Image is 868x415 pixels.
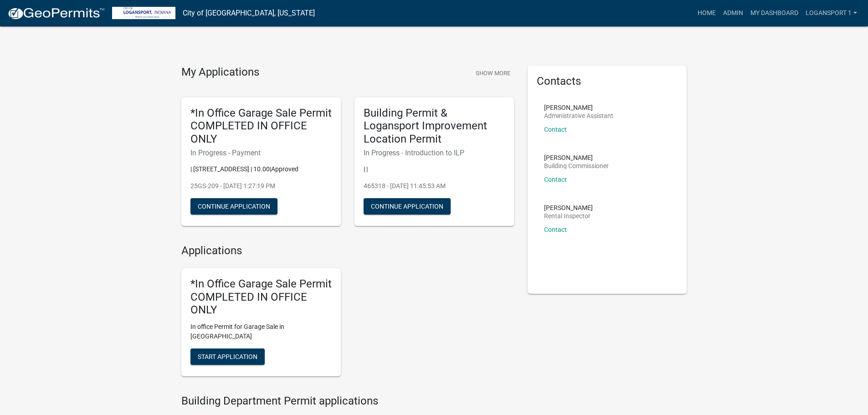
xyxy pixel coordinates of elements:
h4: Building Department Permit applications [181,395,514,408]
h5: *In Office Garage Sale Permit COMPLETED IN OFFICE ONLY [190,277,332,317]
a: Home [694,5,719,22]
p: In office Permit for Garage Sale in [GEOGRAPHIC_DATA] [190,322,332,341]
a: Contact [544,176,567,183]
button: Show More [472,66,514,81]
a: Logansport 1 [802,5,861,22]
h6: In Progress - Payment [190,149,332,157]
h4: Applications [181,244,514,257]
p: | [STREET_ADDRESS] | 10.00|Approved [190,164,332,174]
p: [PERSON_NAME] [544,154,609,161]
button: Continue Application [364,198,451,215]
img: City of Logansport, Indiana [112,7,175,19]
a: Contact [544,226,567,233]
a: City of [GEOGRAPHIC_DATA], [US_STATE] [183,5,315,21]
p: [PERSON_NAME] [544,104,613,111]
button: Start Application [190,348,265,365]
p: [PERSON_NAME] [544,205,593,211]
p: 25GS-209 - [DATE] 1:27:19 PM [190,181,332,191]
h5: Contacts [537,75,678,88]
p: 465318 - [DATE] 11:45:53 AM [364,181,505,191]
a: Admin [719,5,747,22]
a: Contact [544,126,567,133]
h5: *In Office Garage Sale Permit COMPLETED IN OFFICE ONLY [190,107,332,146]
h6: In Progress - Introduction to ILP [364,149,505,157]
button: Continue Application [190,198,277,215]
h5: Building Permit & Logansport Improvement Location Permit [364,107,505,146]
p: Administrative Assistant [544,113,613,119]
p: Building Commissioner [544,163,609,169]
p: Rental Inspector [544,213,593,219]
a: My Dashboard [747,5,802,22]
span: Start Application [198,353,257,360]
p: | | [364,164,505,174]
h4: My Applications [181,66,259,79]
